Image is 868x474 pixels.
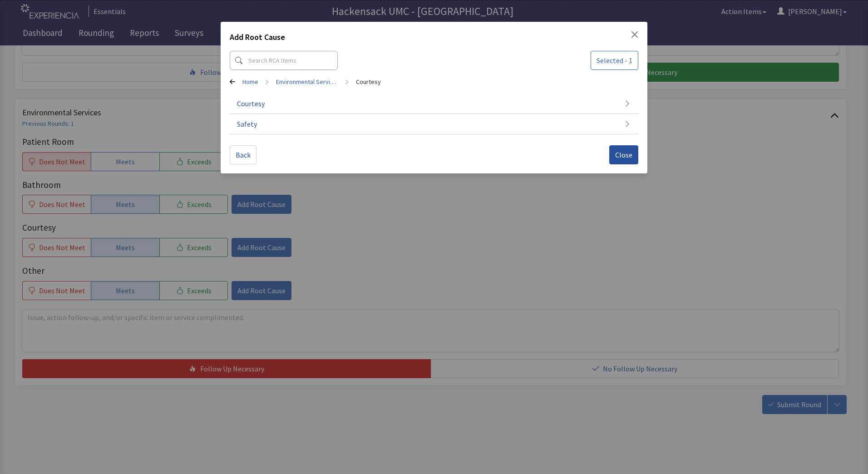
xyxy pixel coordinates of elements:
[237,98,265,109] span: Courtesy
[237,118,257,129] span: Safety
[230,145,256,164] button: Back
[236,149,251,160] span: Back
[230,31,285,47] h2: Add Root Cause
[631,31,638,38] button: Close
[230,114,638,134] button: Safety
[356,77,381,86] a: Courtesy
[276,77,338,86] a: Environmental Services
[230,51,338,70] input: Search RCA Items
[266,73,269,91] span: >
[230,94,638,114] button: Courtesy
[345,73,349,91] span: >
[242,77,258,86] a: Home
[609,145,638,164] button: Close
[615,149,632,160] span: Close
[597,55,632,66] span: Selected - 1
